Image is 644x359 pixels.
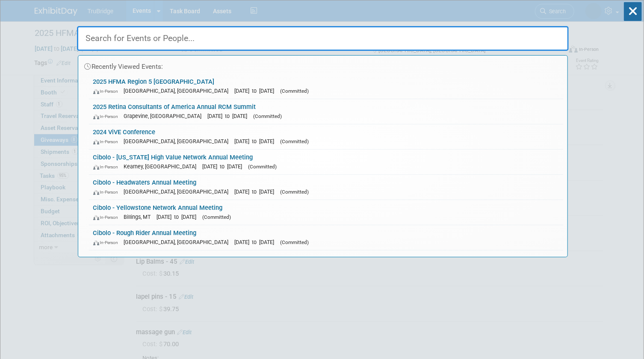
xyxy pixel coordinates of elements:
a: Cibolo - [US_STATE] High Value Network Annual Meeting In-Person Kearney, [GEOGRAPHIC_DATA] [DATE]... [89,150,563,174]
a: 2025 Retina Consultants of America Annual RCM Summit In-Person Grapevine, [GEOGRAPHIC_DATA] [DATE... [89,99,563,124]
a: Cibolo - Yellowstone Network Annual Meeting In-Person Billings, MT [DATE] to [DATE] (Committed) [89,200,563,225]
span: In-Person [93,240,122,245]
span: (Committed) [281,189,309,195]
span: In-Person [93,114,122,119]
span: Grapevine, [GEOGRAPHIC_DATA] [124,113,206,119]
span: [DATE] to [DATE] [208,113,252,119]
a: Cibolo - Headwaters Annual Meeting In-Person [GEOGRAPHIC_DATA], [GEOGRAPHIC_DATA] [DATE] to [DATE... [89,175,563,200]
span: (Committed) [281,239,309,245]
div: Recently Viewed Events: [83,56,563,74]
span: [DATE] to [DATE] [235,88,279,94]
span: In-Person [93,88,122,94]
span: [GEOGRAPHIC_DATA], [GEOGRAPHIC_DATA] [124,138,233,144]
span: In-Person [93,215,122,220]
span: (Committed) [281,138,309,144]
span: In-Person [93,139,122,144]
span: Billings, MT [124,214,155,220]
a: 2024 ViVE Conference In-Person [GEOGRAPHIC_DATA], [GEOGRAPHIC_DATA] [DATE] to [DATE] (Committed) [89,124,563,149]
span: [GEOGRAPHIC_DATA], [GEOGRAPHIC_DATA] [124,88,233,94]
span: (Committed) [203,214,231,220]
span: In-Person [93,189,122,195]
span: [DATE] to [DATE] [203,163,247,170]
span: [DATE] to [DATE] [235,239,279,245]
a: Cibolo - Rough Rider Annual Meeting In-Person [GEOGRAPHIC_DATA], [GEOGRAPHIC_DATA] [DATE] to [DAT... [89,225,563,250]
span: [GEOGRAPHIC_DATA], [GEOGRAPHIC_DATA] [124,188,233,195]
span: [DATE] to [DATE] [235,138,279,144]
span: Kearney, [GEOGRAPHIC_DATA] [124,163,201,170]
span: (Committed) [281,88,309,94]
span: [GEOGRAPHIC_DATA], [GEOGRAPHIC_DATA] [124,239,233,245]
span: [DATE] to [DATE] [157,214,201,220]
span: (Committed) [254,113,282,119]
span: [DATE] to [DATE] [235,188,279,195]
a: 2025 HFMA Region 5 [GEOGRAPHIC_DATA] In-Person [GEOGRAPHIC_DATA], [GEOGRAPHIC_DATA] [DATE] to [DA... [89,74,563,99]
span: In-Person [93,164,122,170]
span: (Committed) [248,164,277,170]
input: Search for Events or People... [77,26,569,51]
